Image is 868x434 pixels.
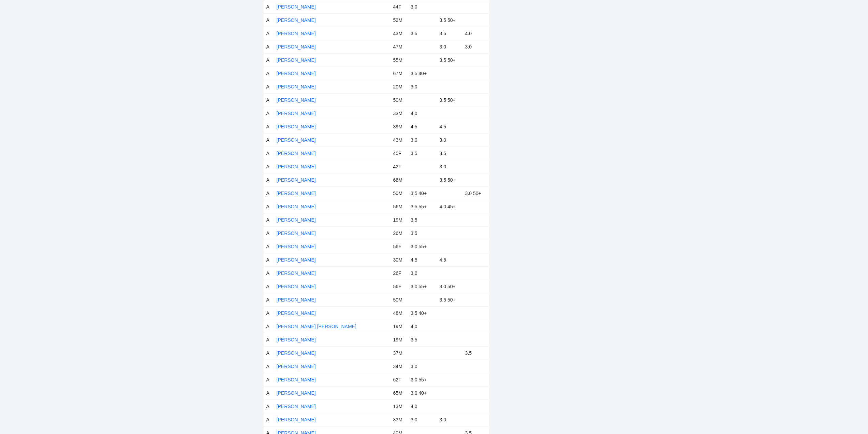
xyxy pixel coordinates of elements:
[391,93,408,107] td: 50M
[264,386,274,400] td: A
[408,413,437,426] td: 3.0
[277,31,316,36] a: [PERSON_NAME]
[277,390,316,396] a: [PERSON_NAME]
[408,67,437,80] td: 3.5 40+
[408,386,437,400] td: 3.0 40+
[264,120,274,133] td: A
[277,124,316,129] a: [PERSON_NAME]
[264,53,274,67] td: A
[277,71,316,76] a: [PERSON_NAME]
[437,173,462,186] td: 3.5 50+
[264,293,274,306] td: A
[264,226,274,240] td: A
[408,80,437,93] td: 3.0
[408,280,437,293] td: 3.0 55+
[277,191,316,196] a: [PERSON_NAME]
[408,360,437,373] td: 3.0
[408,226,437,240] td: 3.5
[391,360,408,373] td: 34M
[437,93,462,107] td: 3.5 50+
[408,333,437,346] td: 3.5
[391,253,408,266] td: 30M
[264,160,274,173] td: A
[437,53,462,67] td: 3.5 50+
[264,213,274,226] td: A
[264,346,274,360] td: A
[264,413,274,426] td: A
[437,253,462,266] td: 4.5
[264,240,274,253] td: A
[264,107,274,120] td: A
[391,27,408,40] td: 43M
[437,120,462,133] td: 4.5
[264,27,274,40] td: A
[264,93,274,107] td: A
[264,253,274,266] td: A
[277,324,356,329] a: [PERSON_NAME] [PERSON_NAME]
[391,213,408,226] td: 19M
[391,266,408,280] td: 26F
[277,284,316,289] a: [PERSON_NAME]
[277,151,316,156] a: [PERSON_NAME]
[408,213,437,226] td: 3.5
[408,373,437,386] td: 3.0 55+
[408,266,437,280] td: 3.0
[437,27,462,40] td: 3.5
[391,107,408,120] td: 33M
[408,306,437,320] td: 3.5 40+
[277,337,316,342] a: [PERSON_NAME]
[277,44,316,50] a: [PERSON_NAME]
[277,404,316,409] a: [PERSON_NAME]
[264,333,274,346] td: A
[437,13,462,27] td: 3.5 50+
[264,80,274,93] td: A
[277,417,316,422] a: [PERSON_NAME]
[277,364,316,369] a: [PERSON_NAME]
[277,177,316,183] a: [PERSON_NAME]
[264,13,274,27] td: A
[408,27,437,40] td: 3.5
[391,53,408,67] td: 55M
[408,200,437,213] td: 3.5 55+
[391,306,408,320] td: 48M
[277,164,316,169] a: [PERSON_NAME]
[408,400,437,413] td: 4.0
[277,217,316,223] a: [PERSON_NAME]
[437,200,462,213] td: 4.0 45+
[264,186,274,200] td: A
[277,57,316,63] a: [PERSON_NAME]
[408,120,437,133] td: 4.5
[277,230,316,236] a: [PERSON_NAME]
[277,17,316,23] a: [PERSON_NAME]
[264,400,274,413] td: A
[264,173,274,186] td: A
[391,133,408,146] td: 43M
[264,67,274,80] td: A
[264,280,274,293] td: A
[264,40,274,53] td: A
[408,107,437,120] td: 4.0
[437,146,462,160] td: 3.5
[462,27,489,40] td: 4.0
[391,40,408,53] td: 47M
[264,360,274,373] td: A
[277,310,316,316] a: [PERSON_NAME]
[391,373,408,386] td: 62F
[264,320,274,333] td: A
[437,280,462,293] td: 3.0 50+
[437,293,462,306] td: 3.5 50+
[391,67,408,80] td: 67M
[277,4,316,10] a: [PERSON_NAME]
[264,133,274,146] td: A
[408,320,437,333] td: 4.0
[277,111,316,116] a: [PERSON_NAME]
[391,200,408,213] td: 56M
[408,186,437,200] td: 3.5 40+
[277,257,316,263] a: [PERSON_NAME]
[408,253,437,266] td: 4.5
[462,186,489,200] td: 3.0 50+
[277,204,316,209] a: [PERSON_NAME]
[264,306,274,320] td: A
[277,270,316,276] a: [PERSON_NAME]
[437,40,462,53] td: 3.0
